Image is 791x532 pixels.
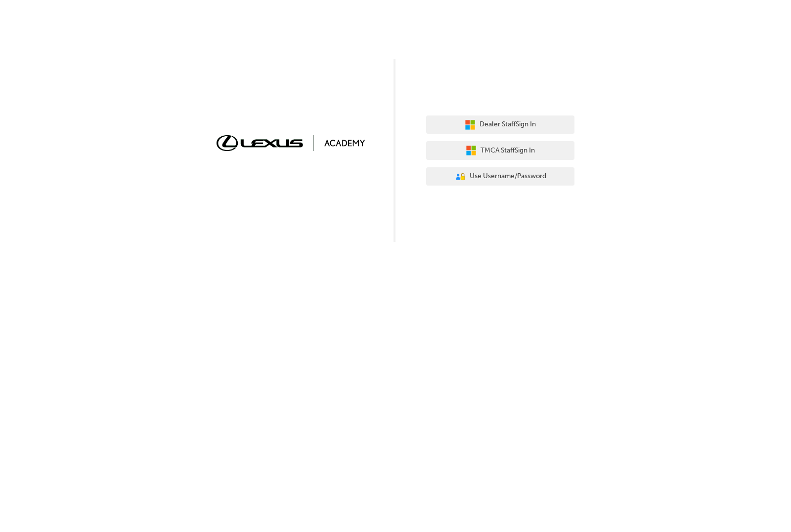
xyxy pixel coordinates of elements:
[480,119,536,130] span: Dealer Staff Sign In
[426,115,574,134] button: Dealer StaffSign In
[426,167,574,186] button: Use Username/Password
[481,145,535,156] span: TMCA Staff Sign In
[217,135,365,151] img: Trak
[426,141,574,160] button: TMCA StaffSign In
[470,171,546,182] span: Use Username/Password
